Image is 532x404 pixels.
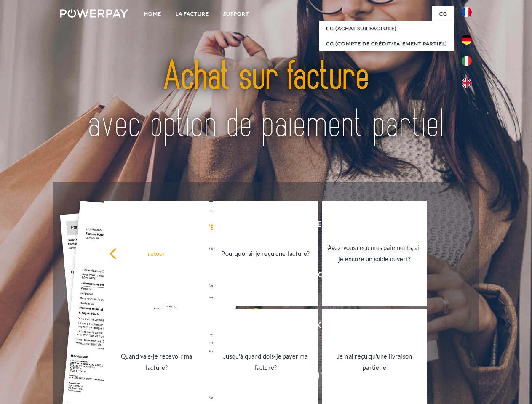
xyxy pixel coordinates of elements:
a: CG [432,6,454,21]
div: retour [109,247,204,259]
img: fr [462,7,472,17]
img: title-powerpay_fr.svg [80,40,452,161]
img: it [462,56,472,66]
div: Je n'ai reçu qu'une livraison partielle [327,351,422,373]
a: Support [216,6,256,21]
div: Pourquoi ai-je reçu une facture? [218,247,313,259]
a: Avez-vous reçu mes paiements, ai-je encore un solde ouvert? [322,201,427,306]
a: Home [137,6,168,21]
div: Jusqu'à quand dois-je payer ma facture? [218,351,313,373]
a: CG (achat sur facture) [319,21,454,36]
img: en [462,78,472,88]
img: logo-powerpay-white.svg [60,9,128,18]
a: CG (Compte de crédit/paiement partiel) [319,36,454,51]
div: Avez-vous reçu mes paiements, ai-je encore un solde ouvert? [327,242,422,265]
a: LA FACTURE [168,6,216,21]
div: Quand vais-je recevoir ma facture? [109,351,204,373]
img: de [462,35,472,45]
